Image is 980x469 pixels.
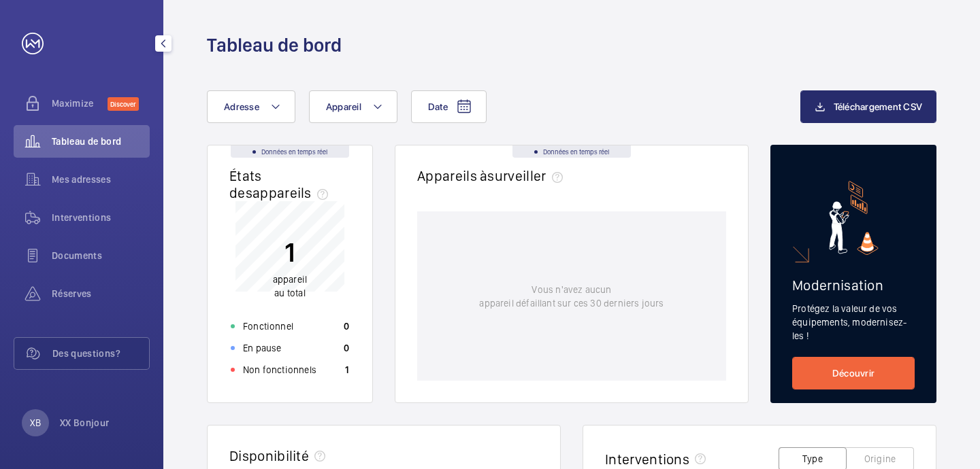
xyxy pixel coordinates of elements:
[411,90,487,123] button: Date
[792,302,915,343] p: Protégez la valeur de vos équipements, modernisez-les !
[243,363,316,377] p: Non fonctionnels
[229,167,333,201] h2: États des
[252,184,333,201] span: appareils
[428,101,448,112] span: Date
[326,101,361,112] span: Appareil
[207,90,295,123] button: Adresse
[479,283,664,310] p: Vous n'avez aucun appareil défaillant sur ces 30 derniers jours
[224,101,259,112] span: Adresse
[792,277,915,294] h2: Modernisation
[309,90,397,123] button: Appareil
[273,274,307,285] span: appareil
[108,97,139,111] span: Discover
[30,416,41,430] p: XB
[345,363,349,377] p: 1
[231,145,349,158] div: Données en temps réel
[52,135,150,148] span: Tableau de bord
[344,341,349,355] p: 0
[273,235,307,269] p: 1
[512,145,631,158] div: Données en temps réel
[243,319,293,333] p: Fonctionnel
[52,97,108,110] span: Maximize
[207,33,342,58] h1: Tableau de bord
[792,357,915,389] a: Découvrir
[229,447,309,464] h2: Disponibilité
[829,181,879,255] img: marketing-card.svg
[417,167,568,184] h2: Appareils à
[605,451,689,468] h2: Interventions
[273,273,307,300] p: au total
[834,101,923,112] span: Téléchargement CSV
[52,287,150,300] span: Réserves
[52,173,150,186] span: Mes adresses
[344,319,349,333] p: 0
[487,167,568,184] span: surveiller
[52,347,149,360] span: Des questions?
[800,90,937,123] button: Téléchargement CSV
[52,211,150,224] span: Interventions
[52,249,150,262] span: Documents
[243,341,281,355] p: En pause
[60,416,110,430] p: XX Bonjour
